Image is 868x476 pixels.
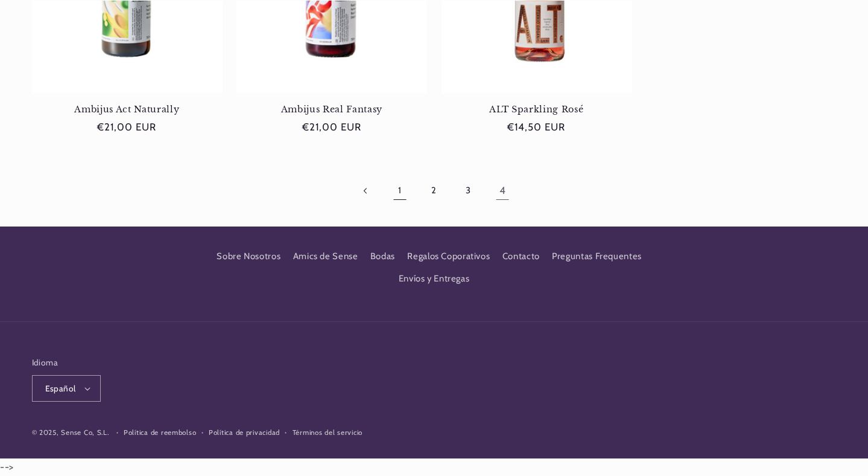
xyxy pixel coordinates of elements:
[442,104,632,115] a: ALT Sparkling Rosé
[489,177,516,205] a: Página 4
[34,19,59,29] div: v 4.0.25
[124,427,196,439] a: Política de reembolso
[386,177,414,205] a: Página 1
[217,249,280,268] a: Sobre Nosotros
[32,104,223,115] a: Ambijus Act Naturally
[19,19,29,29] img: logo_orange.svg
[32,428,109,437] small: © 2025, Sense Co, S.L.
[407,246,490,268] a: Regalos Coporativos
[46,71,108,79] div: Domain Overview
[293,246,358,268] a: Amics de Sense
[32,375,101,402] button: Español
[420,177,448,205] a: Página 2
[293,427,363,439] a: Términos del servicio
[19,31,29,41] img: website_grey.svg
[32,356,101,368] h2: Idioma
[502,246,540,268] a: Contacto
[45,382,76,394] span: Español
[399,268,470,290] a: Envíos y Entregas
[552,246,642,268] a: Preguntas Frequentes
[32,177,837,205] nav: Paginación
[370,246,395,268] a: Bodas
[454,177,482,205] a: Página 3
[236,104,427,115] a: Ambijus Real Fantasy
[33,70,42,80] img: tab_domain_overview_orange.svg
[209,427,280,439] a: Política de privacidad
[31,31,133,41] div: Domain: [DOMAIN_NAME]
[352,177,379,205] a: Pagina anterior
[133,71,203,79] div: Keywords by Traffic
[120,70,130,80] img: tab_keywords_by_traffic_grey.svg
